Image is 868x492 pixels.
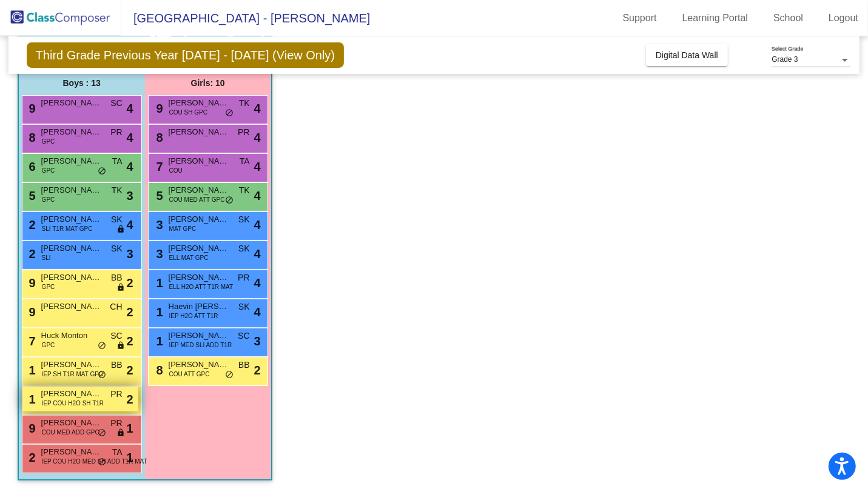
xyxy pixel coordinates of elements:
[169,126,229,138] span: [PERSON_NAME]
[41,97,102,109] span: [PERSON_NAME]
[41,417,102,429] span: [PERSON_NAME]
[111,242,123,255] span: SK
[153,276,163,290] span: 1
[169,224,197,233] span: MAT GPC
[169,108,207,117] span: COU SH GPC
[26,102,36,115] span: 9
[41,184,102,196] span: [PERSON_NAME] [PERSON_NAME]
[153,102,163,115] span: 9
[153,160,163,173] span: 7
[19,71,145,95] div: Boys : 13
[169,155,229,167] span: [PERSON_NAME]
[240,155,250,168] span: TA
[646,44,728,66] button: Digital Data Wall
[254,99,261,118] span: 4
[42,166,55,175] span: GPC
[98,428,106,438] span: do_not_disturb_alt
[169,330,229,342] span: [PERSON_NAME]
[254,245,261,263] span: 4
[254,332,261,350] span: 3
[110,388,122,401] span: PR
[41,388,102,400] span: [PERSON_NAME]
[673,8,758,28] a: Learning Portal
[98,341,106,351] span: do_not_disturb_alt
[27,42,345,68] span: Third Grade Previous Year [DATE] - [DATE] (View Only)
[169,359,229,371] span: [PERSON_NAME]
[127,332,133,350] span: 2
[41,271,102,284] span: [PERSON_NAME]
[98,457,106,467] span: do_not_disturb_alt
[127,158,133,176] span: 4
[110,417,122,430] span: PR
[169,253,209,262] span: ELL MAT GPC
[26,393,36,406] span: 1
[153,305,163,319] span: 1
[42,370,104,379] span: IEP SH T1R MAT GPC
[254,274,261,292] span: 4
[42,341,55,350] span: GPC
[26,276,36,290] span: 9
[169,166,183,175] span: COU
[238,126,249,139] span: PR
[819,8,868,28] a: Logout
[153,364,163,377] span: 8
[169,242,229,254] span: [PERSON_NAME]
[772,55,798,64] span: Grade 3
[121,8,370,28] span: [GEOGRAPHIC_DATA] - [PERSON_NAME]
[656,50,718,60] span: Digital Data Wall
[238,301,250,313] span: SK
[112,184,123,197] span: TK
[169,184,229,196] span: [PERSON_NAME]
[26,247,36,261] span: 2
[112,446,123,459] span: TA
[26,218,36,231] span: 2
[169,213,229,225] span: [PERSON_NAME]
[127,303,133,321] span: 2
[41,126,102,138] span: [PERSON_NAME]
[239,184,250,197] span: TK
[112,155,123,168] span: TA
[238,359,250,371] span: BB
[26,451,36,464] span: 2
[116,225,125,234] span: lock
[110,330,122,342] span: SC
[254,216,261,234] span: 4
[26,364,36,377] span: 1
[26,305,36,319] span: 9
[153,218,163,231] span: 3
[111,213,123,226] span: SK
[169,195,225,204] span: COU MED ATT GPC
[127,245,133,263] span: 3
[225,370,234,380] span: do_not_disturb_alt
[169,311,218,321] span: IEP H2O ATT T1R
[42,253,51,262] span: SLI
[110,97,122,110] span: SC
[127,187,133,205] span: 3
[98,167,106,176] span: do_not_disturb_alt
[169,370,210,379] span: COU ATT GPC
[42,224,93,233] span: SLI T1R MAT GPC
[153,334,163,348] span: 1
[116,341,125,351] span: lock
[41,213,102,225] span: [PERSON_NAME]
[239,97,250,110] span: TK
[238,271,249,284] span: PR
[254,187,261,205] span: 4
[26,131,36,144] span: 8
[127,216,133,234] span: 4
[153,131,163,144] span: 8
[26,334,36,348] span: 7
[110,301,122,313] span: CH
[764,8,813,28] a: School
[169,282,234,291] span: ELL H2O ATT T1R MAT
[42,282,55,291] span: GPC
[254,361,261,379] span: 2
[254,128,261,147] span: 4
[238,330,249,342] span: SC
[127,390,133,408] span: 2
[41,330,102,342] span: Huck Monton
[254,158,261,176] span: 4
[145,71,271,95] div: Girls: 10
[116,428,125,438] span: lock
[42,137,55,146] span: GPC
